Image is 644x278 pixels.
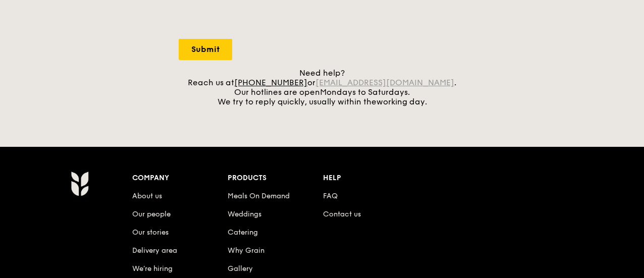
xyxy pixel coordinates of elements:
[234,78,307,87] a: [PHONE_NUMBER]
[315,78,454,87] a: [EMAIL_ADDRESS][DOMAIN_NAME]
[179,39,232,60] input: Submit
[323,171,418,185] div: Help
[132,171,228,185] div: Company
[228,192,290,200] a: Meals On Demand
[132,192,162,200] a: About us
[320,87,410,97] span: Mondays to Saturdays.
[132,228,169,237] a: Our stories
[228,264,253,273] a: Gallery
[228,171,323,185] div: Products
[132,264,173,273] a: We’re hiring
[323,192,338,200] a: FAQ
[71,171,88,196] img: Grain
[323,210,361,218] a: Contact us
[132,246,177,255] a: Delivery area
[228,246,264,255] a: Why Grain
[132,210,171,218] a: Our people
[179,68,465,106] div: Need help? Reach us at or . Our hotlines are open We try to reply quickly, usually within the
[228,228,258,237] a: Catering
[228,210,261,218] a: Weddings
[377,97,427,106] span: working day.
